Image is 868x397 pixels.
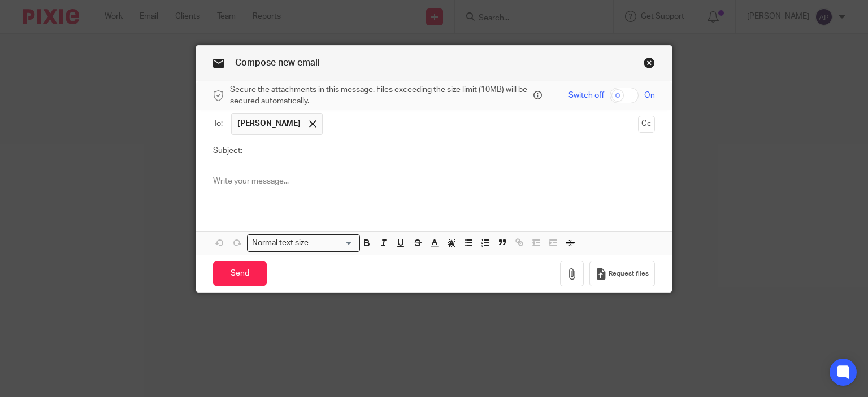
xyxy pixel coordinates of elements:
a: Close this dialog window [644,57,655,72]
input: Search for option [313,237,353,249]
input: Send [213,261,267,286]
label: To: [213,118,225,129]
span: Secure the attachments in this message. Files exceeding the size limit (10MB) will be secured aut... [230,84,531,107]
span: Compose new email [235,58,320,67]
span: Switch off [568,90,604,101]
button: Cc [638,116,655,133]
button: Request files [589,261,655,286]
span: Request files [609,269,649,278]
div: Search for option [247,234,360,252]
span: Normal text size [250,237,311,249]
label: Subject: [213,145,242,156]
span: [PERSON_NAME] [237,118,301,129]
span: On [644,90,655,101]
